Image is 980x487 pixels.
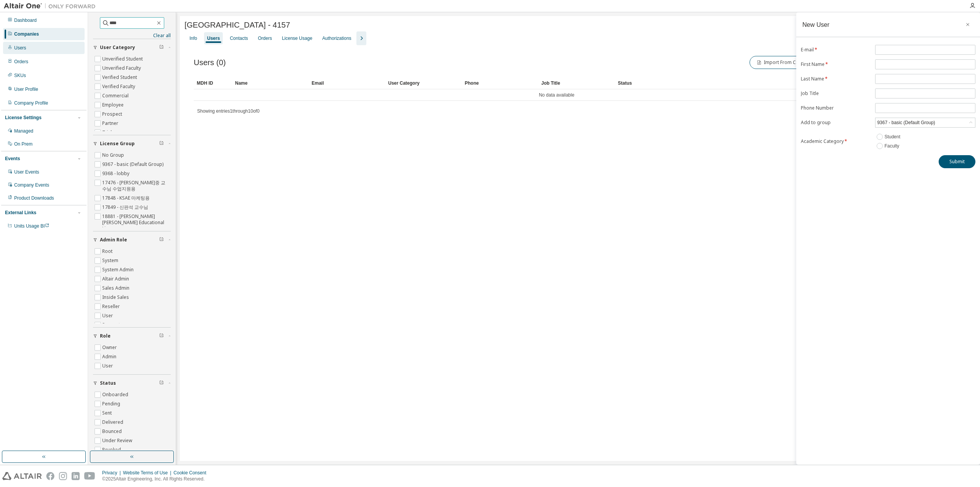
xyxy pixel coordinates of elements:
[194,58,226,67] span: Users (0)
[102,178,171,193] label: 17476 - [PERSON_NAME]중 교수님 수업지원용
[102,247,114,256] label: Root
[194,89,920,101] td: No data available
[159,237,164,243] span: Clear filter
[102,476,211,482] p: © 2025 Altair Engineering, Inc. All Rights Reserved.
[123,470,173,476] div: Website Terms of Use
[100,237,127,243] span: Admin Role
[197,108,260,114] span: Showing entries 1 through 10 of 0
[197,77,229,89] div: MDH ID
[159,333,164,339] span: Clear filter
[100,141,135,147] span: License Group
[5,115,41,121] div: License Settings
[14,17,37,23] div: Dashboard
[102,256,120,265] label: System
[230,35,248,41] div: Contacts
[93,135,171,152] button: License Group
[102,361,114,371] label: User
[93,231,171,248] button: Admin Role
[801,61,871,67] label: First Name
[102,343,118,352] label: Owner
[159,44,164,51] span: Clear filter
[884,141,901,151] label: Faculty
[258,35,272,41] div: Orders
[102,193,151,203] label: 17848 - KSAE 마케팅용
[102,128,113,137] label: Trial
[802,21,830,28] div: New User
[102,418,125,427] label: Delivered
[102,293,131,302] label: Inside Sales
[100,44,135,51] span: User Category
[159,141,164,147] span: Clear filter
[173,470,211,476] div: Cookie Consent
[102,320,122,330] label: Support
[14,169,39,175] div: User Events
[59,472,67,480] img: instagram.svg
[93,328,171,344] button: Role
[14,59,28,65] div: Orders
[14,223,49,229] span: Units Usage BI
[102,265,135,274] label: System Admin
[102,110,124,119] label: Prospect
[102,82,137,91] label: Verified Faculty
[185,21,290,30] span: [GEOGRAPHIC_DATA] - 4157
[102,390,130,399] label: Onboarded
[102,311,114,320] label: User
[884,132,902,141] label: Student
[875,118,975,127] div: 9367 - basic (Default Group)
[14,86,38,92] div: User Profile
[102,436,134,445] label: Under Review
[102,100,125,110] label: Employee
[102,284,131,293] label: Sales Admin
[4,2,100,10] img: Altair One
[102,54,144,64] label: Unverified Student
[93,33,171,39] a: Clear all
[801,138,871,144] label: Academic Category
[5,210,36,216] div: External Links
[618,77,916,89] div: Status
[282,35,312,41] div: License Usage
[14,100,48,106] div: Company Profile
[5,156,20,162] div: Events
[322,35,351,41] div: Authorizations
[102,119,120,128] label: Partner
[14,195,54,201] div: Product Downloads
[14,31,39,37] div: Companies
[939,155,975,168] button: Submit
[102,160,165,169] label: 9367 - basic (Default Group)
[801,76,871,82] label: Last Name
[750,56,808,69] button: Import From CSV
[14,128,33,134] div: Managed
[100,380,116,386] span: Status
[801,120,871,126] label: Add to group
[14,45,26,51] div: Users
[207,35,220,41] div: Users
[84,472,95,480] img: youtube.svg
[312,77,382,89] div: Email
[2,472,42,480] img: altair_logo.svg
[102,445,122,454] label: Revoked
[801,105,871,111] label: Phone Number
[102,212,171,233] label: 18881 - [PERSON_NAME] [PERSON_NAME] Educational License
[102,73,139,82] label: Verified Student
[14,182,49,188] div: Company Events
[801,47,871,53] label: E-mail
[388,77,459,89] div: User Category
[102,302,121,311] label: Reseller
[72,472,80,480] img: linkedin.svg
[102,64,142,73] label: Unverified Faculty
[102,203,150,212] label: 17849 - 신판석 교수님
[189,35,197,41] div: Info
[235,77,305,89] div: Name
[100,333,111,339] span: Role
[102,151,126,160] label: No Group
[102,274,131,284] label: Altair Admin
[102,427,123,436] label: Bounced
[46,472,54,480] img: facebook.svg
[14,141,33,147] div: On Prem
[93,39,171,56] button: User Category
[102,408,113,418] label: Sent
[159,380,164,386] span: Clear filter
[102,399,122,408] label: Pending
[465,77,535,89] div: Phone
[876,118,936,127] div: 9367 - basic (Default Group)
